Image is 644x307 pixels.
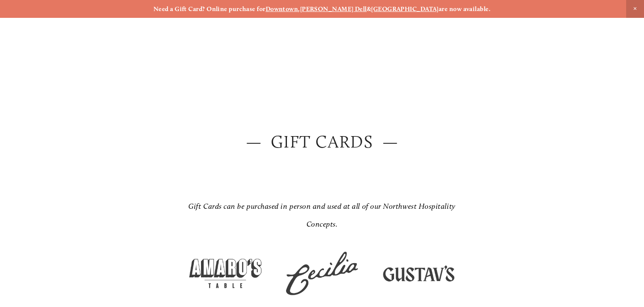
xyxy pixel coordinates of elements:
h2: — Gift Cards — [39,130,605,153]
strong: Need a Gift Card? Online purchase for [153,5,266,13]
strong: , [298,5,300,13]
em: Gift Cards can be purchased in person and used at all of our Northwest Hospitality Concepts. [188,202,457,228]
a: [PERSON_NAME] Dell [300,5,367,13]
a: [GEOGRAPHIC_DATA] [371,5,439,13]
strong: & [367,5,371,13]
strong: are now available. [439,5,491,13]
a: Downtown [266,5,298,13]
